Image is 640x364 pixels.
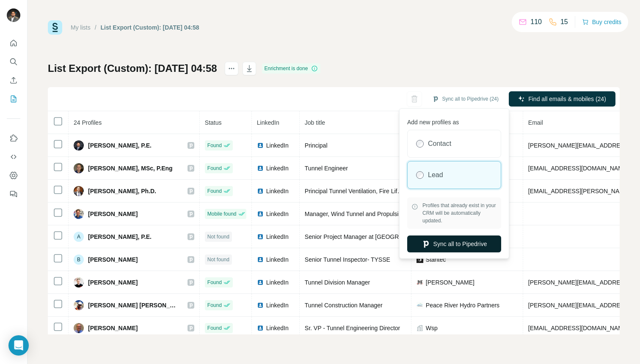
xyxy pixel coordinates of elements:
[257,302,264,309] img: LinkedIn logo
[426,324,438,332] span: Wsp
[74,300,84,310] img: Avatar
[266,187,289,195] span: LinkedIn
[417,256,423,263] img: company-logo
[48,20,62,35] img: Surfe Logo
[305,233,506,240] span: Senior Project Manager at [GEOGRAPHIC_DATA]-Tunnel Expansion Project
[257,119,279,126] span: LinkedIn
[509,91,615,107] button: Find all emails & mobiles (24)
[428,139,451,149] label: Contact
[257,188,264,194] img: LinkedIn logo
[305,325,400,331] span: Sr. VP - Tunnel Engineering Director
[207,256,229,263] span: Not found
[407,235,501,252] button: Sync all to Pipedrive
[7,186,20,202] button: Feedback
[257,165,264,172] img: LinkedIn logo
[530,17,542,27] p: 110
[417,302,423,309] img: company-logo
[266,164,289,172] span: LinkedIn
[88,233,152,241] span: [PERSON_NAME], P.E.
[257,233,264,240] img: LinkedIn logo
[74,232,84,242] div: A
[88,255,138,264] span: [PERSON_NAME]
[422,202,497,224] span: Profiles that already exist in your CRM will be automatically updated.
[257,142,264,149] img: LinkedIn logo
[225,62,238,75] button: actions
[74,119,102,126] span: 24 Profiles
[74,163,84,173] img: Avatar
[7,91,20,107] button: My lists
[7,8,20,22] img: Avatar
[266,324,289,332] span: LinkedIn
[266,210,289,218] span: LinkedIn
[88,141,152,150] span: [PERSON_NAME], P.E.
[305,142,328,149] span: Principal
[207,142,222,149] span: Found
[207,164,222,172] span: Found
[266,141,289,150] span: LinkedIn
[71,24,91,31] a: My lists
[74,277,84,287] img: Avatar
[7,149,20,164] button: Use Surfe API
[305,256,390,263] span: Senior Tunnel Inspector- TYSSE
[528,119,543,126] span: Email
[262,63,321,74] div: Enrichment is done
[8,335,29,356] div: Open Intercom Messenger
[88,164,173,172] span: [PERSON_NAME], MSc, P.Eng
[428,170,443,180] label: Lead
[88,210,138,218] span: [PERSON_NAME]
[74,255,84,265] div: B
[205,119,222,126] span: Status
[305,188,434,194] span: Principal Tunnel Ventilation, Fire Life Safety Lead
[101,23,199,32] div: List Export (Custom): [DATE] 04:58
[207,210,237,218] span: Mobile found
[7,168,20,183] button: Dashboard
[257,325,264,331] img: LinkedIn logo
[528,95,606,103] span: Find all emails & mobiles (24)
[88,324,138,332] span: [PERSON_NAME]
[266,233,289,241] span: LinkedIn
[7,54,20,69] button: Search
[426,301,499,309] span: Peace River Hydro Partners
[266,301,289,309] span: LinkedIn
[48,62,217,75] h1: List Export (Custom): [DATE] 04:58
[426,93,505,105] button: Sync all to Pipedrive (24)
[257,256,264,263] img: LinkedIn logo
[305,119,325,126] span: Job title
[7,73,20,88] button: Enrich CSV
[7,131,20,146] button: Use Surfe on LinkedIn
[426,278,474,287] span: [PERSON_NAME]
[305,211,425,217] span: Manager, Wind Tunnel and Propulsion Testing
[207,324,222,332] span: Found
[207,233,229,241] span: Not found
[528,325,629,331] span: [EMAIL_ADDRESS][DOMAIN_NAME]
[88,187,156,195] span: [PERSON_NAME], Ph.D.
[426,255,446,264] span: Stantec
[305,302,383,309] span: Tunnel Construction Manager
[266,278,289,287] span: LinkedIn
[7,36,20,51] button: Quick start
[407,115,501,126] p: Add new profiles as
[207,187,222,195] span: Found
[417,279,423,286] img: company-logo
[305,165,348,172] span: Tunnel Engineer
[74,140,84,151] img: Avatar
[266,255,289,264] span: LinkedIn
[88,278,138,287] span: [PERSON_NAME]
[95,23,97,32] li: /
[207,301,222,309] span: Found
[257,279,264,286] img: LinkedIn logo
[257,211,264,217] img: LinkedIn logo
[528,165,629,172] span: [EMAIL_ADDRESS][DOMAIN_NAME]
[560,17,568,27] p: 15
[88,301,179,309] span: [PERSON_NAME] [PERSON_NAME]
[74,323,84,333] img: Avatar
[582,16,621,28] button: Buy credits
[305,279,370,286] span: Tunnel Division Manager
[207,279,222,286] span: Found
[74,209,84,219] img: Avatar
[74,186,84,196] img: Avatar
